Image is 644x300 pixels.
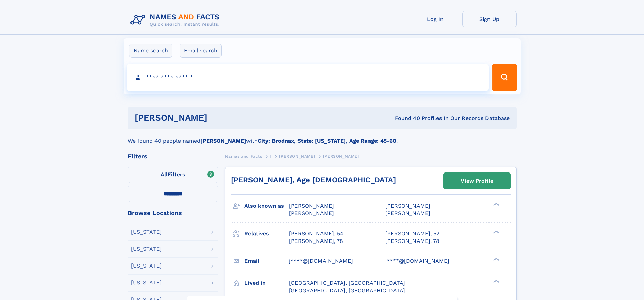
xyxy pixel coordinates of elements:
[200,138,246,144] b: [PERSON_NAME]
[244,255,289,267] h3: Email
[128,210,218,216] div: Browse Locations
[258,138,396,144] b: City: Brodnax, State: [US_STATE], Age Range: 45-60
[289,287,405,294] span: [GEOGRAPHIC_DATA], [GEOGRAPHIC_DATA]
[131,229,162,235] div: [US_STATE]
[492,202,500,207] div: ❯
[385,237,439,245] a: [PERSON_NAME], 78
[131,246,162,252] div: [US_STATE]
[270,152,271,160] a: I
[244,228,289,239] h3: Relatives
[128,11,225,29] img: Logo Names and Facts
[270,154,271,159] span: I
[128,167,218,183] label: Filters
[289,210,334,216] span: [PERSON_NAME]
[461,173,493,189] div: View Profile
[492,230,500,234] div: ❯
[289,280,405,286] span: [GEOGRAPHIC_DATA], [GEOGRAPHIC_DATA]
[131,263,162,269] div: [US_STATE]
[279,154,315,159] span: [PERSON_NAME]
[180,44,222,58] label: Email search
[279,152,315,160] a: [PERSON_NAME]
[301,115,510,122] div: Found 40 Profiles In Our Records Database
[231,176,396,184] a: [PERSON_NAME], Age [DEMOGRAPHIC_DATA]
[289,203,334,209] span: [PERSON_NAME]
[492,64,517,91] button: Search Button
[131,280,162,285] div: [US_STATE]
[385,230,439,237] a: [PERSON_NAME], 52
[161,171,168,178] span: All
[289,237,343,245] a: [PERSON_NAME], 78
[244,200,289,212] h3: Also known as
[128,129,517,145] div: We found 40 people named with .
[408,11,462,27] a: Log In
[385,210,430,216] span: [PERSON_NAME]
[135,114,301,122] h1: [PERSON_NAME]
[323,154,359,159] span: [PERSON_NAME]
[129,44,172,58] label: Name search
[289,230,343,237] a: [PERSON_NAME], 54
[225,152,262,160] a: Names and Facts
[444,173,510,189] a: View Profile
[244,277,289,289] h3: Lived in
[492,257,500,261] div: ❯
[385,203,430,209] span: [PERSON_NAME]
[127,64,489,91] input: search input
[492,279,500,283] div: ❯
[462,11,517,27] a: Sign Up
[128,153,218,159] div: Filters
